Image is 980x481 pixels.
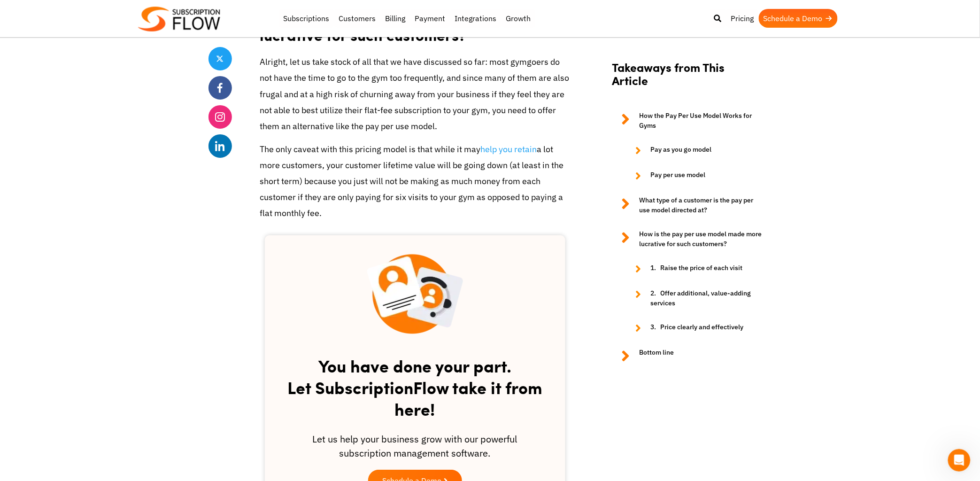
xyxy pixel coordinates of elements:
a: Schedule a Demo [759,9,838,28]
img: blog-inner scetion [367,254,463,334]
iframe: Intercom live chat [948,449,971,472]
img: Subscriptionflow [138,7,220,31]
p: The only caveat with this pricing model is that while it may a lot more customers, your customer ... [260,141,570,222]
h2: Takeaways from This Article [612,61,763,97]
p: Alright, let us take stock of all that we have discussed so far: most gymgoers do not have the ti... [260,54,570,134]
a: Pay as you go model [626,145,763,156]
a: Integrations [450,9,502,28]
a: 2. Offer additional, value-adding services [626,289,763,309]
a: Subscriptions [279,9,334,28]
a: Payment [410,9,450,28]
a: Billing [381,9,410,28]
a: Bottom line [612,348,763,365]
a: Pricing [726,9,759,28]
a: 3. Price clearly and effectively [626,323,763,334]
a: How is the pay per use model made more lucrative for such customers? [612,230,763,249]
h2: You have done your part. Let SubscriptionFlow take it from here! [284,346,547,423]
div: Let us help your business grow with our powerful subscription management software. [284,432,547,470]
a: Customers [334,9,381,28]
a: help you retain [481,144,537,155]
a: What type of a customer is the pay per use model directed at? [612,196,763,216]
a: 1. Raise the price of each visit [626,264,763,275]
a: Growth [502,9,536,28]
a: Pay per use model [626,171,763,182]
a: How the Pay Per Use Model Works for Gyms [612,111,763,131]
